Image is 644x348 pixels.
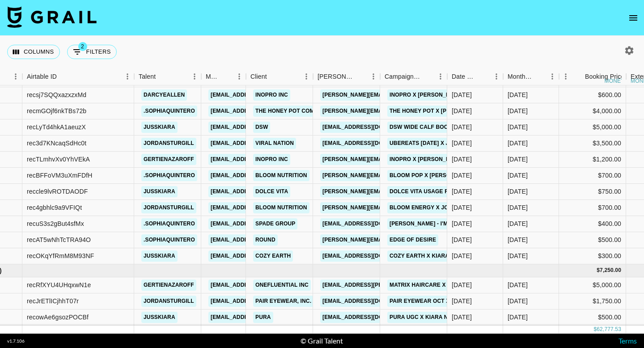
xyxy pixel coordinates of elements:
div: recuS3s2gBut4sfMx [27,219,84,228]
div: Oct '25 [508,203,528,212]
button: Sort [421,70,434,83]
a: Terms [619,336,637,345]
button: Show filters [67,45,117,59]
a: Dolce Vita Usage Rights [387,186,467,197]
a: Pura UGC x Kiara November [387,312,478,323]
button: Menu [300,70,313,83]
div: $4,000.00 [559,103,626,119]
div: rec3d7KNcaqSdHc0t [27,139,86,148]
a: jordansturgill [141,138,196,149]
div: $5,000.00 [559,119,626,136]
a: .sophiaquintero [141,218,197,229]
a: [EMAIL_ADDRESS][DOMAIN_NAME] [208,280,309,291]
button: Sort [267,70,280,83]
a: Cozy Earth [253,250,293,262]
span: 2 [78,42,87,51]
div: rec4gbhlc9a9VFIQt [27,203,82,212]
div: Oct '25 [508,139,528,148]
div: Talent [139,68,156,85]
button: Menu [121,70,134,83]
button: Menu [233,70,246,83]
a: Cozy Earth x Kiara [387,250,451,262]
a: Round [253,234,278,246]
a: [EMAIL_ADDRESS][DOMAIN_NAME] [208,154,309,165]
a: jordansturgill [141,202,196,213]
div: Oct '25 [508,123,528,132]
a: jusskiara [141,312,178,323]
div: 2/24/2025 [452,280,472,289]
a: The Honey Pot x [PERSON_NAME] [387,106,489,117]
a: DSW [253,122,270,133]
a: [EMAIL_ADDRESS][DOMAIN_NAME] [208,106,309,117]
a: The Honey Pot Company [253,106,331,117]
button: Menu [559,70,572,83]
div: 9/29/2025 [452,139,472,148]
div: recsj7SQQxazxzxMd [27,90,86,99]
div: 9/25/2025 [452,171,472,180]
a: Bloom Nutrition [253,202,309,213]
div: $400.00 [559,216,626,232]
button: Sort [57,70,69,83]
div: Nov '25 [508,313,528,322]
a: Bloom Nutrition [253,170,309,181]
a: UberEats [DATE] x Jordan [387,138,471,149]
div: recTLmhvXv0YhVEkA [27,155,90,164]
div: $3,500.00 [559,136,626,152]
button: Sort [220,70,233,83]
div: $700.00 [559,200,626,216]
a: DSW Wide Calf Boots x @jusskiara [387,122,501,133]
div: Oct '25 [508,219,528,228]
div: 9/15/2025 [452,313,472,322]
div: Campaign (Type) [385,68,421,85]
a: Viral Nation [253,138,296,149]
a: [PERSON_NAME][EMAIL_ADDRESS][DOMAIN_NAME] [320,170,466,181]
div: Nov '25 [508,280,528,289]
button: Sort [533,70,546,83]
div: 10/10/2025 [452,219,472,228]
a: [EMAIL_ADDRESS][DOMAIN_NAME] [208,218,309,229]
a: Matrix Haircare x [PERSON_NAME] 4/4 [387,280,504,291]
a: [PERSON_NAME][EMAIL_ADDRESS][DOMAIN_NAME] [320,154,466,165]
div: Oct '25 [508,171,528,180]
div: $750.00 [559,184,626,200]
a: [EMAIL_ADDRESS][DOMAIN_NAME] [208,234,309,246]
div: $600.00 [559,87,626,103]
a: [EMAIL_ADDRESS][DOMAIN_NAME] [208,202,309,213]
div: Month Due [503,68,559,85]
button: Menu [9,70,22,83]
div: $700.00 [559,168,626,184]
div: Month Due [508,68,533,85]
div: Talent [134,68,201,85]
a: [PERSON_NAME][EMAIL_ADDRESS][DOMAIN_NAME] [320,106,466,117]
div: 62,777.53 [597,326,621,333]
a: Inopro x [PERSON_NAME] [387,89,466,101]
a: [EMAIL_ADDRESS][DOMAIN_NAME] [320,312,420,323]
div: 10/2/2025 [452,203,472,212]
button: Menu [434,70,447,83]
div: Booking Price [585,68,624,85]
a: darcyeallen [141,89,187,101]
a: jordansturgill [141,296,196,307]
div: Manager [206,68,220,85]
div: $ [593,326,597,333]
div: 9/15/2025 [452,155,472,164]
a: [PERSON_NAME] - I'm Like a Bird [387,218,484,229]
div: Date Created [452,68,477,85]
div: recLyTd4hkA1aeuzX [27,123,86,132]
div: 10/9/2025 [452,235,472,244]
div: recowAe6gsozPOCBf [27,313,89,322]
a: Pura [253,312,273,323]
div: Airtable ID [22,68,134,85]
button: open drawer [624,9,642,27]
a: gertienazaroff [141,280,196,291]
div: Nov '25 [508,297,528,306]
div: recOKqYfRmM8M93NF [27,251,94,260]
div: 7,250.00 [600,267,621,274]
div: recBFFoVM3uXmFDfH [27,171,92,180]
a: Bloom Pop x [PERSON_NAME] [387,170,478,181]
a: Spade Group [253,218,297,229]
button: Menu [490,70,503,83]
div: 9/25/2025 [452,123,472,132]
a: [EMAIL_ADDRESS][DOMAIN_NAME] [208,89,309,101]
a: Pair Eyewear Oct x Jordan [387,296,477,307]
